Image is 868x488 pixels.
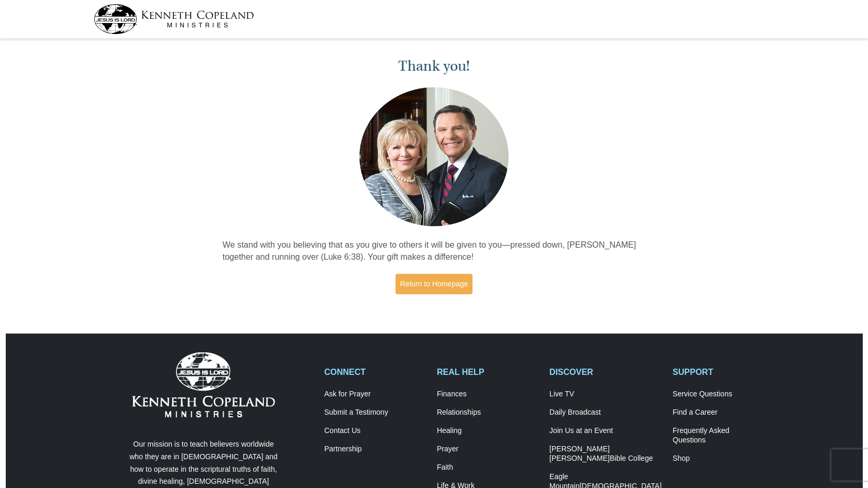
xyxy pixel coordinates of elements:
a: Service Questions [673,390,774,399]
a: Partnership [324,445,426,454]
a: Prayer [437,445,539,454]
a: Relationships [437,408,539,417]
span: Bible College [610,454,653,462]
a: Join Us at an Event [550,426,662,436]
a: Finances [437,390,539,399]
h2: CONNECT [324,367,426,377]
h1: Thank you! [223,58,646,75]
a: Find a Career [673,408,774,417]
a: Frequently AskedQuestions [673,426,774,445]
a: Daily Broadcast [550,408,662,417]
a: Healing [437,426,539,436]
a: [PERSON_NAME] [PERSON_NAME]Bible College [550,445,662,463]
h2: DISCOVER [550,367,662,377]
img: Kenneth and Gloria [357,85,511,229]
a: Contact Us [324,426,426,436]
a: Ask for Prayer [324,390,426,399]
a: Faith [437,463,539,472]
h2: SUPPORT [673,367,774,377]
h2: REAL HELP [437,367,539,377]
img: kcm-header-logo.svg [94,4,254,34]
a: Live TV [550,390,662,399]
a: Return to Homepage [395,274,473,294]
a: Submit a Testimony [324,408,426,417]
img: Kenneth Copeland Ministries [132,352,275,417]
p: We stand with you believing that as you give to others it will be given to you—pressed down, [PER... [223,239,646,263]
a: Shop [673,454,774,463]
